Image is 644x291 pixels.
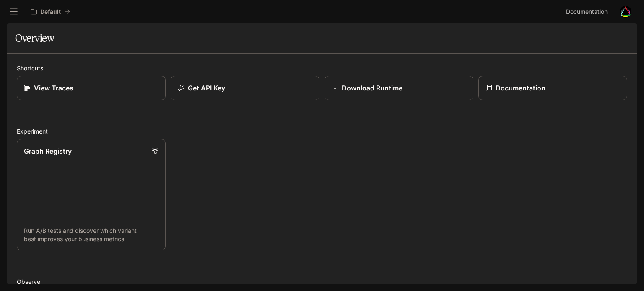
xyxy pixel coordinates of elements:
p: Get API Key [188,83,225,93]
p: Documentation [496,83,545,93]
h2: Shortcuts [17,64,627,72]
p: Graph Registry [24,146,72,156]
p: Default [40,8,61,15]
button: User avatar [617,3,634,20]
p: Run A/B tests and discover which variant best improves your business metrics [24,227,158,243]
a: Download Runtime [325,76,473,100]
h2: Experiment [17,127,627,136]
p: Download Runtime [342,83,402,93]
button: open drawer [6,4,21,19]
span: Documentation [566,7,608,17]
h2: Observe [17,277,627,286]
a: Documentation [478,76,627,100]
a: View Traces [17,76,166,100]
p: View Traces [34,83,73,93]
h1: Overview [15,30,54,46]
a: Graph RegistryRun A/B tests and discover which variant best improves your business metrics [17,139,166,250]
button: All workspaces [27,3,74,20]
button: Get API Key [171,76,319,100]
img: User avatar [620,6,631,18]
a: Documentation [563,3,614,20]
